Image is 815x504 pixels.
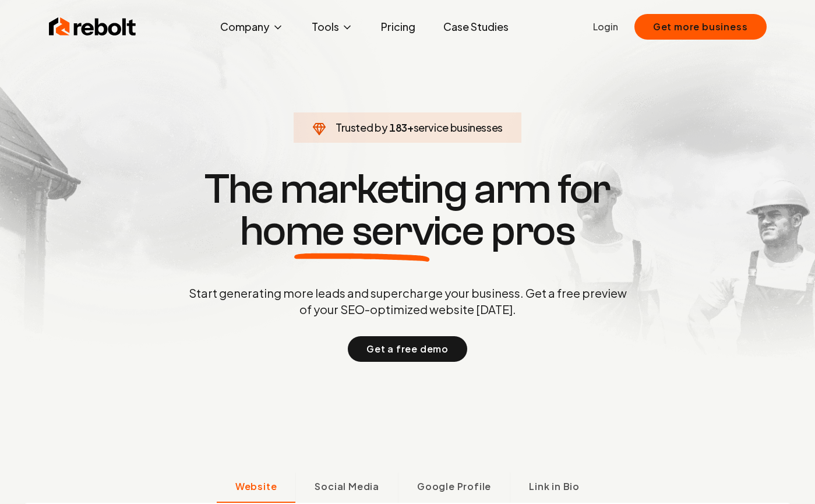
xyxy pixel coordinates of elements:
[593,20,618,34] a: Login
[336,121,387,134] span: Trusted by
[407,121,414,134] span: +
[217,473,296,503] button: Website
[128,168,687,252] h1: The marketing arm for pros
[634,14,767,40] button: Get more business
[434,15,518,38] a: Case Studies
[389,119,407,136] span: 183
[372,15,425,38] a: Pricing
[398,473,510,503] button: Google Profile
[186,285,629,318] p: Start generating more leads and supercharge your business. Get a free preview of your SEO-optimiz...
[417,480,491,494] span: Google Profile
[235,480,277,494] span: Website
[348,336,467,362] button: Get a free demo
[240,210,484,252] span: home service
[295,473,398,503] button: Social Media
[49,15,136,38] img: Rebolt Logo
[211,15,293,38] button: Company
[414,121,503,134] span: service businesses
[315,480,379,494] span: Social Media
[510,473,598,503] button: Link in Bio
[302,15,362,38] button: Tools
[529,480,580,494] span: Link in Bio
